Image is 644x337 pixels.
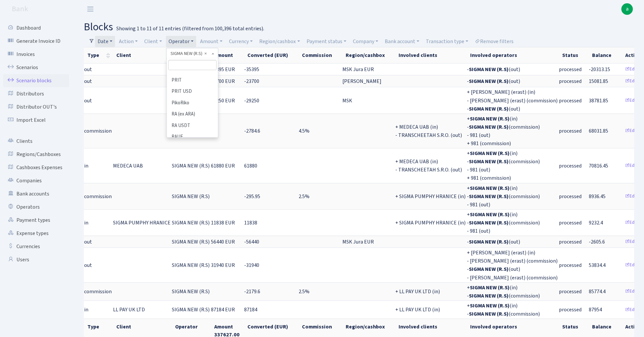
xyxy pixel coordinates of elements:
[95,36,115,47] a: Date
[469,158,509,165] strong: SIGMA NEW (R.S)
[299,193,310,200] span: 2.5%
[342,78,381,85] span: [PERSON_NAME]
[84,193,112,200] span: commission
[299,127,310,135] span: 4.5%
[244,262,259,269] span: -31940
[622,126,640,136] a: Edit
[3,48,69,61] a: Invoices
[467,211,540,235] span: + (in) - (commission) - 981 (out)
[467,249,558,281] span: + [PERSON_NAME] (erast) (in) - [PERSON_NAME] (erast) (commission) - (out) - [PERSON_NAME] (erast)...
[395,219,466,226] span: + SIGMA PUMPHY HRANICE (in)
[172,219,210,226] span: SIGMA NEW (R.S)
[244,127,260,135] span: -2784.6
[589,162,608,169] span: 70816.45
[469,292,509,299] strong: SIGMA NEW (R.S)
[116,26,264,32] div: Showing 1 to 11 of 11 entries (filtered from 100,396 total entries).
[3,200,69,214] a: Operators
[84,306,88,314] span: in
[211,306,235,314] span: 87184 EUR
[466,47,558,63] th: Involved operators
[342,97,352,104] span: MSK
[589,66,610,73] span: -20313.15
[469,219,509,226] strong: SIGMA NEW (R.S)
[168,75,217,86] li: PRIT
[622,218,640,228] a: Edit
[84,219,88,226] span: in
[211,238,235,246] span: 56440 EUR
[84,238,92,246] span: out
[395,193,466,200] span: + SIGMA PUMPHY HRANICE (in)
[172,193,210,200] span: SIGMA NEW (R.S)
[166,48,218,59] span: SIGMA NEW (R.S)
[350,36,381,47] a: Company
[589,238,605,246] span: -2605.6
[243,47,298,63] th: Converted (EUR)
[3,87,69,100] a: Distributors
[469,123,509,131] strong: SIGMA NEW (R.S)
[3,148,69,161] a: Regions/Cashboxes
[244,306,257,314] span: 87184
[558,47,588,63] th: Status
[559,193,582,200] span: processed
[244,219,257,226] span: 11838
[168,97,217,109] li: PikoRiko
[3,174,69,187] a: Companies
[197,36,225,47] a: Amount
[244,162,257,169] span: 61880
[469,238,509,246] strong: SIGMA NEW (R.S)
[342,66,374,73] span: MSK Jura EUR
[589,193,606,200] span: 8936.45
[559,306,582,314] span: processed
[244,97,259,104] span: -29250
[172,288,210,295] span: SIGMA NEW (R.S)
[168,131,217,143] li: RAUF
[467,66,520,73] span: - (out)
[211,66,235,73] span: 35395 EUR
[84,288,112,295] span: commission
[589,127,608,135] span: 68031.85
[472,36,516,47] a: Remove filters
[622,161,640,171] a: Edit
[589,97,608,104] span: 38781.85
[172,238,210,246] span: SIGMA NEW (R.S)
[211,219,235,226] span: 11838 EUR
[257,36,302,47] a: Region/cashbox
[559,66,582,73] span: processed
[622,237,640,247] a: Edit
[244,238,259,246] span: -56440
[382,36,422,47] a: Bank account
[559,262,582,269] span: processed
[622,305,640,315] a: Edit
[304,36,349,47] a: Payment status
[113,162,143,169] span: MEDECA UAB
[211,262,235,269] span: 31940 EUR
[3,227,69,240] a: Expense types
[469,310,509,318] strong: SIGMA NEW (R.S)
[622,76,640,86] a: Edit
[142,36,165,47] a: Client
[467,89,558,113] span: + [PERSON_NAME] (erast) (in) - [PERSON_NAME] (erast) (commission) - (out)
[3,21,69,35] a: Dashboard
[244,78,259,85] span: -23700
[470,302,510,309] strong: SIGMA NEW (R.S)
[470,284,510,291] strong: SIGMA NEW (R.S)
[589,306,602,314] span: 87954
[83,47,112,63] th: Type : activate to sort column ascending
[559,97,582,104] span: processed
[559,78,582,85] span: processed
[467,115,540,147] span: + (in) - (commission) - 981 (out) + 981 (commission)
[82,4,99,14] button: Toggle navigation
[3,161,69,174] a: Cashboxes Expenses
[84,19,113,35] span: blocks
[168,109,217,120] li: RA (ex ARA)
[470,211,510,218] strong: SIGMA NEW (R.S)
[559,127,582,135] span: processed
[622,286,640,297] a: Edit
[84,162,88,169] span: in
[467,284,540,299] span: + (in) - (commission)
[204,50,207,57] span: Remove all items
[84,262,92,269] span: out
[84,97,92,104] span: out
[467,150,540,182] span: + (in) - (commission) - 981 (out) + 981 (commission)
[589,262,606,269] span: 53834.4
